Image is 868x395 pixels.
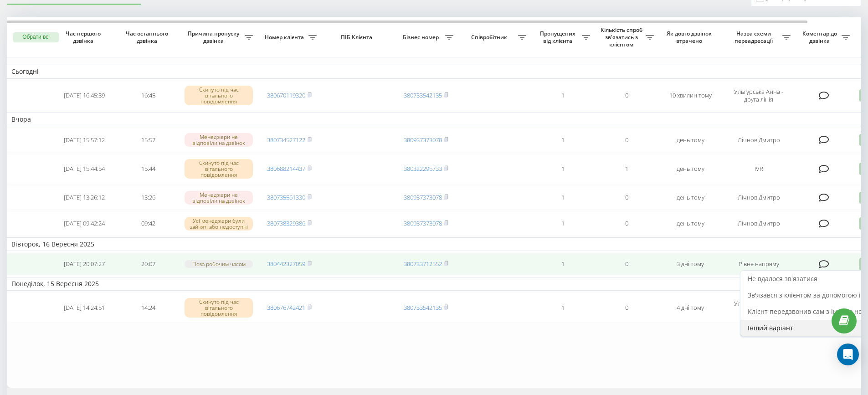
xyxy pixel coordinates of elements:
td: Ульгурська Анна - друга лінія [722,81,795,111]
div: Open Intercom Messenger [837,344,859,365]
td: 0 [595,186,658,210]
span: Причина пропуску дзвінка [185,30,245,44]
div: Менеджери не відповіли на дзвінок [185,191,253,205]
td: 1 [595,154,658,184]
a: 380322295733 [404,164,442,173]
span: Назва схеми переадресації [727,30,782,44]
td: [DATE] 15:57:12 [52,128,116,152]
td: 15:44 [116,154,180,184]
td: IVR [722,154,795,184]
div: Менеджери не відповіли на дзвінок [185,133,253,147]
td: 20:07 [116,253,180,275]
a: 380937373078 [404,193,442,201]
a: 380670119320 [267,91,305,99]
span: Не вдалося зв'язатися [748,274,817,283]
a: 380733542135 [404,91,442,99]
td: [DATE] 09:42:24 [52,211,116,236]
div: Скинуто під час вітального повідомлення [185,86,253,106]
td: [DATE] 15:44:54 [52,154,116,184]
td: 1 [531,81,595,111]
a: 380676742421 [267,303,305,312]
div: Усі менеджери були зайняті або недоступні [185,217,253,231]
td: 1 [531,128,595,152]
td: Лічнов Дмитро [722,128,795,152]
td: день тому [658,154,722,184]
span: Коментар до дзвінка [800,30,842,44]
td: 15:57 [116,128,180,152]
div: Скинуто під час вітального повідомлення [185,159,253,179]
td: [DATE] 14:24:51 [52,292,116,323]
span: ПІБ Клієнта [329,34,386,41]
td: 1 [531,186,595,210]
td: Ульгурська Анна - друга лінія [722,292,795,323]
td: Рівне напряму [722,253,795,275]
td: день тому [658,186,722,210]
td: 4 дні тому [658,292,722,323]
button: Обрати всі [13,32,59,42]
td: [DATE] 13:26:12 [52,186,116,210]
div: Поза робочим часом [185,260,253,268]
td: 0 [595,253,658,275]
td: 1 [531,292,595,323]
td: Лічнов Дмитро [722,211,795,236]
td: 0 [595,128,658,152]
td: день тому [658,211,722,236]
span: Час першого дзвінка [60,30,109,44]
td: 3 дні тому [658,253,722,275]
span: Кількість спроб зв'язатись з клієнтом [599,26,646,48]
td: [DATE] 16:45:39 [52,81,116,111]
span: Пропущених від клієнта [535,30,582,44]
a: 380937373078 [404,219,442,227]
td: 09:42 [116,211,180,236]
a: 380733712552 [404,260,442,268]
span: Бізнес номер [399,34,445,41]
td: 1 [531,154,595,184]
td: 0 [595,81,658,111]
a: 380733542135 [404,303,442,312]
td: [DATE] 20:07:27 [52,253,116,275]
td: 1 [531,211,595,236]
td: 0 [595,211,658,236]
a: 380734527122 [267,136,305,144]
div: Скинуто під час вітального повідомлення [185,298,253,318]
a: 380937373078 [404,136,442,144]
td: 14:24 [116,292,180,323]
span: Інший варіант [748,323,793,332]
td: 13:26 [116,186,180,210]
span: Номер клієнта [262,34,308,41]
a: 380688214437 [267,164,305,173]
td: 1 [531,253,595,275]
td: 0 [595,292,658,323]
span: Як довго дзвінок втрачено [666,30,715,44]
span: Співробітник [462,34,518,41]
td: 16:45 [116,81,180,111]
a: 380735561330 [267,193,305,201]
td: Лічнов Дмитро [722,186,795,210]
td: 10 хвилин тому [658,81,722,111]
td: день тому [658,128,722,152]
a: 380442327059 [267,260,305,268]
span: Час останнього дзвінка [123,30,173,44]
a: 380738329386 [267,219,305,227]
